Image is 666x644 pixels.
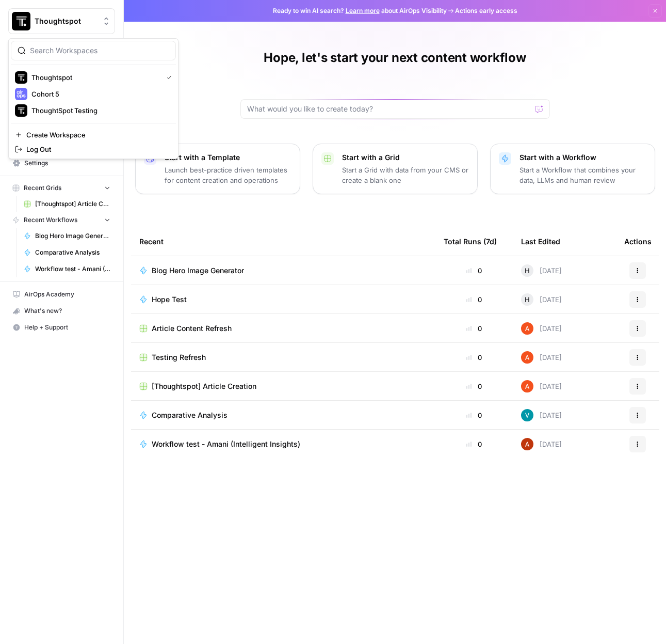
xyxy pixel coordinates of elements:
[139,381,427,391] a: [Thoughtspot] Article Creation
[15,71,27,84] img: Thoughtspot Logo
[19,196,115,212] a: [Thoughtspot] Article Creation
[8,8,115,34] button: Workspace: Thoughtspot
[35,231,110,241] span: Blog Hero Image Generator
[139,227,427,256] div: Recent
[521,264,562,277] div: [DATE]
[521,351,562,364] div: [DATE]
[24,159,110,168] span: Settings
[8,303,115,319] button: What's new?
[8,38,178,159] div: Workspace: Thoughtspot
[444,294,505,305] div: 0
[24,183,61,193] span: Recent Grids
[152,265,244,276] span: Blog Hero Image Generator
[19,261,115,277] a: Workflow test - Amani (Intelligent Insights)
[24,290,110,299] span: AirOps Academy
[35,264,110,274] span: Workflow test - Amani (Intelligent Insights)
[35,248,110,257] span: Comparative Analysis
[525,294,530,305] span: H
[521,380,533,392] img: cje7zb9ux0f2nqyv5qqgv3u0jxek
[35,199,110,209] span: [Thoughtspot] Article Creation
[9,303,115,319] div: What's new?
[152,439,300,449] span: Workflow test - Amani (Intelligent Insights)
[15,104,27,117] img: ThoughtSpot Testing Logo
[521,438,533,450] img: vrq4y4cr1c7o18g7bic8abpwgxlg
[26,144,168,154] span: Log Out
[8,286,115,303] a: AirOps Academy
[624,227,652,256] div: Actions
[139,410,427,420] a: Comparative Analysis
[342,152,469,163] p: Start with a Grid
[139,294,427,305] a: Hope Test
[521,227,560,256] div: Last Edited
[444,439,505,449] div: 0
[11,128,176,142] a: Create Workspace
[521,293,562,306] div: [DATE]
[139,439,427,449] a: Workflow test - Amani (Intelligent Insights)
[139,265,427,276] a: Blog Hero Image Generator
[521,351,533,364] img: cje7zb9ux0f2nqyv5qqgv3u0jxek
[24,215,77,225] span: Recent Workflows
[31,89,168,99] span: Cohort 5
[525,265,530,276] span: H
[26,130,168,140] span: Create Workspace
[139,352,427,363] a: Testing Refresh
[165,152,291,163] p: Start with a Template
[8,212,115,228] button: Recent Workflows
[31,72,158,83] span: Thoughtspot
[444,227,497,256] div: Total Runs (7d)
[247,104,531,114] input: What would you like to create today?
[521,380,562,392] div: [DATE]
[521,409,533,421] img: gulybe6i1e68lyx60rjkfycw3fyu
[519,152,646,163] p: Start with a Workflow
[519,165,646,185] p: Start a Workflow that combines your data, LLMs and human review
[444,410,505,420] div: 0
[455,6,517,15] span: Actions early access
[35,16,97,26] span: Thoughtspot
[521,322,562,335] div: [DATE]
[490,144,655,194] button: Start with a WorkflowStart a Workflow that combines your data, LLMs and human review
[152,294,187,305] span: Hope Test
[444,352,505,363] div: 0
[8,155,115,171] a: Settings
[19,228,115,244] a: Blog Hero Image Generator
[444,265,505,276] div: 0
[152,410,228,420] span: Comparative Analysis
[444,381,505,391] div: 0
[30,45,169,56] input: Search Workspaces
[135,144,300,194] button: Start with a TemplateLaunch best-practice driven templates for content creation and operations
[19,244,115,261] a: Comparative Analysis
[346,7,380,14] a: Learn more
[521,322,533,335] img: cje7zb9ux0f2nqyv5qqgv3u0jxek
[12,12,30,30] img: Thoughtspot Logo
[152,323,232,334] span: Article Content Refresh
[139,323,427,334] a: Article Content Refresh
[8,319,115,336] button: Help + Support
[165,165,291,185] p: Launch best-practice driven templates for content creation and operations
[11,142,176,156] a: Log Out
[273,6,447,15] span: Ready to win AI search? about AirOps Visibility
[444,323,505,334] div: 0
[521,409,562,421] div: [DATE]
[24,323,110,332] span: Help + Support
[264,50,526,66] h1: Hope, let's start your next content workflow
[342,165,469,185] p: Start a Grid with data from your CMS or create a blank one
[15,88,27,100] img: Cohort 5 Logo
[31,105,168,116] span: ThoughtSpot Testing
[152,381,256,391] span: [Thoughtspot] Article Creation
[313,144,478,194] button: Start with a GridStart a Grid with data from your CMS or create a blank one
[521,438,562,450] div: [DATE]
[152,352,206,363] span: Testing Refresh
[8,180,115,196] button: Recent Grids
